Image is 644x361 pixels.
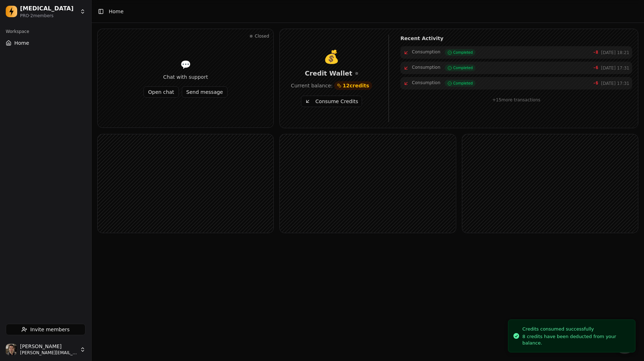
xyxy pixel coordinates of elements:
[601,50,629,56] span: [DATE] 18:21
[109,8,123,15] span: Home
[143,59,228,71] div: 💬
[6,6,17,17] img: Dopamine
[20,350,77,356] span: [PERSON_NAME][EMAIL_ADDRESS][DOMAIN_NAME]
[453,50,473,55] span: Completed
[143,86,179,98] button: Open chat
[522,326,629,333] div: Credits consumed successfully
[593,50,598,56] span: -8
[305,68,352,78] span: Credit Wallet
[601,81,629,86] span: [DATE] 17:31
[453,65,473,71] span: Completed
[400,35,632,42] h4: Recent Activity
[3,3,88,20] button: Dopamine[MEDICAL_DATA]PRO·2members
[522,333,629,346] div: 8 credits have been deducted from your balance.
[601,65,629,71] span: [DATE] 17:31
[143,73,228,81] div: Chat with support
[182,86,228,98] button: Send message
[412,49,440,56] span: Consumption
[20,343,77,350] span: [PERSON_NAME]
[109,8,123,15] nav: breadcrumb
[14,39,29,47] span: Home
[301,96,362,107] button: Consume Credits
[3,26,88,37] div: Workspace
[20,13,77,19] div: PRO · 2 member s
[3,341,88,358] button: Jonathan Beurel[PERSON_NAME][PERSON_NAME][EMAIL_ADDRESS][DOMAIN_NAME]
[3,37,88,49] button: Home
[30,326,69,333] span: Invite members
[412,64,440,71] span: Consumption
[412,80,440,87] span: Consumption
[20,4,77,13] div: [MEDICAL_DATA]
[453,81,473,86] span: Completed
[6,324,86,335] button: Invite members
[593,81,598,86] span: -6
[492,97,540,102] span: + 15 more transactions
[355,72,358,75] div: Real-time updates disconnected
[291,82,333,89] span: Current balance:
[593,65,598,71] span: -6
[343,82,369,89] span: 12 credits
[6,344,17,355] img: Jonathan Beurel
[286,50,377,64] div: 💰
